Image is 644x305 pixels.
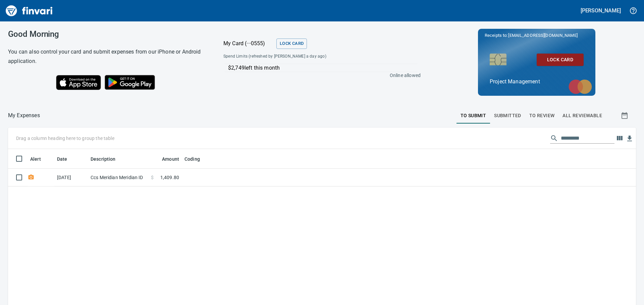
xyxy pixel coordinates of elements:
[8,47,207,66] h6: You can also control your card and submit expenses from our iPhone or Android application.
[614,133,625,143] button: Choose columns to display
[54,169,88,186] td: [DATE]
[91,155,116,163] span: Description
[494,111,521,120] span: Submitted
[16,135,114,142] p: Drag a column heading here to group the table
[30,155,41,163] span: Alert
[614,107,636,124] button: Show transactions within a particular date range
[537,54,584,66] button: Lock Card
[581,7,621,14] h5: [PERSON_NAME]
[4,3,54,19] img: Finvari
[162,155,179,163] span: Amount
[276,39,307,49] button: Lock Card
[88,169,148,186] td: Ccs Meridian Meridian ID
[160,174,179,181] span: 1,409.80
[461,111,486,120] span: To Submit
[8,111,40,120] nav: breadcrumb
[28,175,35,179] span: Receipt Required
[184,155,209,163] span: Coding
[218,72,421,79] p: Online allowed
[56,75,101,90] img: Download on the App Store
[562,111,602,120] span: All Reviewable
[91,155,124,163] span: Description
[8,29,207,39] h3: Good Morning
[490,78,584,86] p: Project Management
[507,32,578,39] span: [EMAIL_ADDRESS][DOMAIN_NAME]
[30,155,50,163] span: Alert
[625,134,635,144] button: Download table
[485,32,589,39] p: Receipts to:
[57,155,67,163] span: Date
[529,111,555,120] span: To Review
[280,40,304,48] span: Lock Card
[223,53,373,60] span: Spend Limits (refreshed by [PERSON_NAME] a day ago)
[153,155,179,163] span: Amount
[57,155,76,163] span: Date
[184,155,200,163] span: Coding
[542,56,578,64] span: Lock Card
[579,5,623,16] button: [PERSON_NAME]
[565,76,595,97] img: mastercard.svg
[151,174,154,181] span: $
[228,64,417,72] p: $2,749 left this month
[223,40,274,48] p: My Card (···0555)
[101,71,159,93] img: Get it on Google Play
[8,111,40,120] p: My Expenses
